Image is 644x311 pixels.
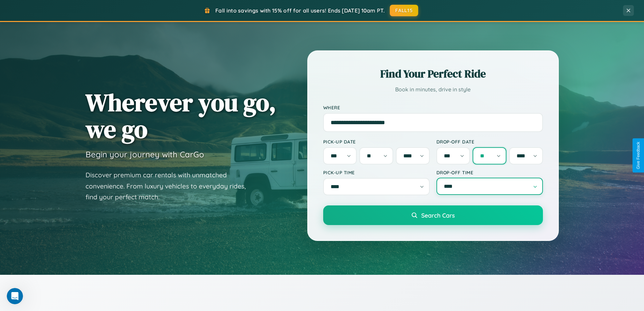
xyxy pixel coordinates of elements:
[215,7,385,14] span: Fall into savings with 15% off for all users! Ends [DATE] 10am PT.
[323,105,543,110] label: Where
[86,89,276,142] h1: Wherever you go, we go
[323,66,543,81] h2: Find Your Perfect Ride
[436,139,543,145] label: Drop-off Date
[86,149,204,159] h3: Begin your journey with CarGo
[390,5,418,16] button: FALL15
[436,170,543,175] label: Drop-off Time
[323,139,430,145] label: Pick-up Date
[323,85,543,94] p: Book in minutes, drive in style
[7,288,23,304] iframe: Intercom live chat
[421,212,455,219] span: Search Cars
[323,205,543,225] button: Search Cars
[86,170,255,203] p: Discover premium car rentals with unmatched convenience. From luxury vehicles to everyday rides, ...
[636,142,641,169] div: Give Feedback
[323,170,430,175] label: Pick-up Time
